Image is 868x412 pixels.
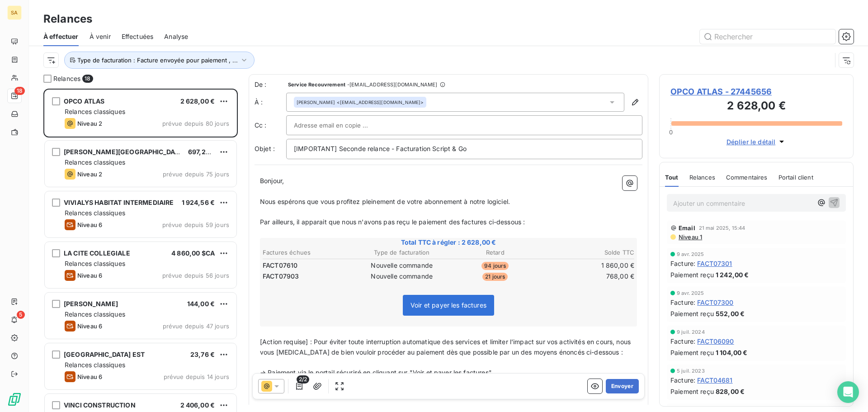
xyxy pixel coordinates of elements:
[65,310,125,318] span: Relances classiques
[677,290,704,296] span: 9 avr. 2025
[449,248,542,257] th: Retard
[64,300,118,308] span: [PERSON_NAME]
[260,177,284,185] span: Bonjour,
[263,261,297,270] span: FACT07610
[678,233,702,241] span: Niveau 1
[77,57,238,64] span: Type de facturation : Facture envoyée pour paiement , ...
[677,329,705,335] span: 9 juil. 2024
[670,259,695,268] span: Facture :
[43,32,79,41] span: À effectuer
[260,338,632,356] span: [Action requise] : Pour éviter toute interruption automatique des services et limiter l'impact su...
[43,89,238,412] div: grid
[180,401,215,409] span: 2 406,00 €
[778,174,813,181] span: Portail client
[64,199,174,206] span: VIVIALYS HABITAT INTERMEDIAIRE
[699,225,745,231] span: 21 mai 2025, 15:44
[263,272,299,281] span: FACT07903
[700,29,835,44] input: Rechercher
[716,270,749,279] span: 1 242,00 €
[347,82,437,87] span: - [EMAIL_ADDRESS][DOMAIN_NAME]
[716,387,745,396] span: 828,00 €
[260,218,525,226] span: Par ailleurs, il apparait que nous n'avons pas reçu le paiement des factures ci-dessous :
[77,322,102,330] span: Niveau 6
[14,87,25,95] span: 18
[255,98,286,107] label: À :
[171,249,215,257] span: 4 860,00 $CA
[77,221,102,228] span: Niveau 6
[606,379,639,393] button: Envoyer
[77,120,102,127] span: Niveau 2
[7,5,22,20] div: SA
[260,369,492,376] span: → Paiement via le portail sécurisé en cliquant sur "Voir et payer les factures"
[65,108,125,115] span: Relances classiques
[288,82,345,87] span: Service Recouvrement
[670,85,842,98] span: OPCO ATLAS - 27445656
[677,368,705,374] span: 5 juil. 2023
[65,260,125,267] span: Relances classiques
[64,52,255,69] button: Type de facturation : Facture envoyée pour paiement , ...
[670,98,842,116] h3: 2 628,00 €
[665,174,679,181] span: Tout
[77,373,102,380] span: Niveau 6
[356,260,448,270] td: Nouvelle commande
[255,121,286,130] label: Cc :
[90,32,111,41] span: À venir
[294,145,467,152] span: [IMPORTANT] Seconde relance - Facturation Script & Go
[716,309,745,318] span: 552,00 €
[670,298,695,307] span: Facture :
[542,271,635,281] td: 768,00 €
[697,259,732,268] span: FACT07301
[262,248,355,257] th: Factures échues
[726,137,776,147] span: Déplier le détail
[65,361,125,369] span: Relances classiques
[64,401,136,409] span: VINCI CONSTRUCTION
[356,271,448,281] td: Nouvelle commande
[294,118,391,132] input: Adresse email en copie ...
[482,273,508,281] span: 21 jours
[542,248,635,257] th: Solde TTC
[670,270,714,279] span: Paiement reçu
[837,381,859,403] div: Open Intercom Messenger
[82,75,93,83] span: 18
[697,298,733,307] span: FACT07300
[77,272,102,279] span: Niveau 6
[726,174,768,181] span: Commentaires
[77,170,102,178] span: Niveau 2
[670,387,714,396] span: Paiement reçu
[679,224,695,232] span: Email
[689,174,715,181] span: Relances
[670,348,714,357] span: Paiement reçu
[163,322,229,330] span: prévue depuis 47 jours
[260,198,510,205] span: Nous espérons que vous profitez pleinement de votre abonnement à notre logiciel.
[53,74,80,83] span: Relances
[122,32,154,41] span: Effectuées
[163,170,229,178] span: prévue depuis 75 jours
[180,97,215,105] span: 2 628,00 €
[43,11,92,27] h3: Relances
[297,99,424,105] div: <[EMAIL_ADDRESS][DOMAIN_NAME]>
[255,80,286,89] span: De :
[410,301,486,309] span: Voir et payer les factures
[64,350,145,358] span: [GEOGRAPHIC_DATA] EST
[164,32,188,41] span: Analyse
[542,260,635,270] td: 1 860,00 €
[670,375,695,385] span: Facture :
[64,97,105,105] span: OPCO ATLAS
[724,137,789,147] button: Déplier le détail
[677,251,704,257] span: 9 avr. 2025
[297,99,335,105] span: [PERSON_NAME]
[669,128,673,136] span: 0
[356,248,448,257] th: Type de facturation
[7,89,21,103] a: 18
[65,158,125,166] span: Relances classiques
[164,373,229,380] span: prévue depuis 14 jours
[162,120,229,127] span: prévue depuis 80 jours
[297,375,309,384] span: 2/2
[190,350,215,358] span: 23,76 €
[64,249,130,257] span: LA CITE COLLEGIALE
[64,148,185,156] span: [PERSON_NAME][GEOGRAPHIC_DATA]
[255,145,275,152] span: Objet :
[7,392,22,407] img: Logo LeanPay
[65,209,125,217] span: Relances classiques
[187,300,215,308] span: 144,00 €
